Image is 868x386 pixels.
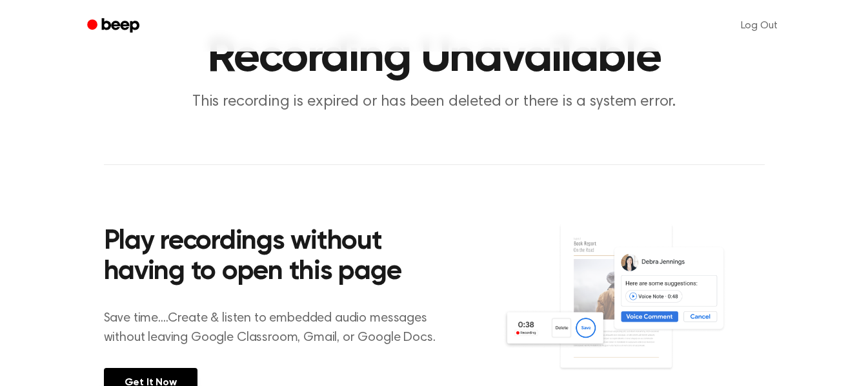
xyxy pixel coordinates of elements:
p: This recording is expired or has been deleted or there is a system error. [187,92,682,113]
h2: Play recordings without having to open this page [104,227,452,288]
p: Save time....Create & listen to embedded audio messages without leaving Google Classroom, Gmail, ... [104,309,452,347]
a: Beep [78,14,151,39]
h1: Recording Unavailable [104,35,765,81]
a: Log Out [728,10,791,41]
